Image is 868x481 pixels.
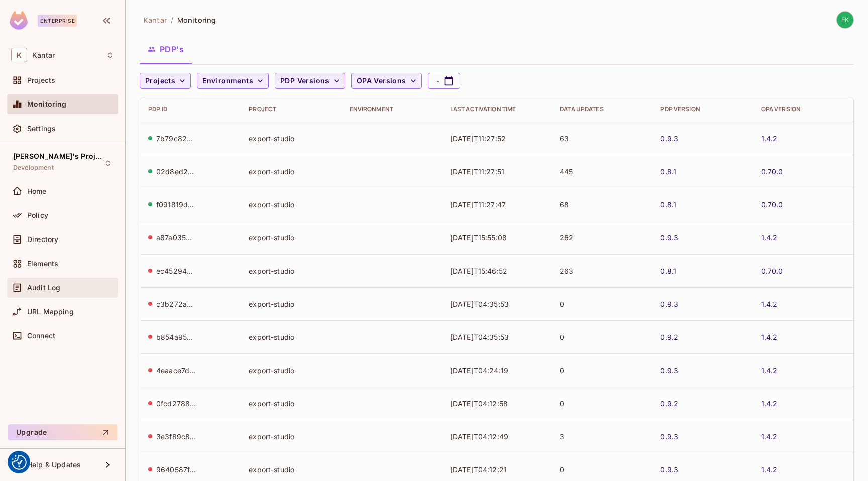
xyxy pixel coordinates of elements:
[761,366,778,375] a: 1.4.2
[552,122,652,155] td: 63
[280,75,330,87] span: PDP Versions
[442,155,552,188] td: [DATE]T11:27:51
[552,155,652,188] td: 445
[249,105,333,113] div: Project
[156,432,196,441] div: 3e3f89c8-f691-401f-9171-9920d0b50485
[10,11,28,30] img: SReyMgAAAABJRU5ErkJggg==
[27,308,74,316] span: URL Mapping
[761,432,778,441] a: 1.4.2
[11,48,27,62] span: K
[32,51,55,59] span: Workspace: Kantar
[275,73,345,89] button: PDP Versions
[761,134,778,143] a: 1.4.2
[761,399,778,408] a: 1.4.2
[12,455,27,470] button: Consent Preferences
[140,73,191,89] button: Projects
[761,200,783,209] a: 0.70.0
[27,125,56,133] span: Settings
[156,366,196,375] div: 4eaace7d-c84f-4e9d-98d1-7091701a3b23
[552,188,652,221] td: 68
[156,299,196,309] div: c3b272a2-6300-4b3d-a792-4f866fb9c0f2
[27,187,47,195] span: Home
[27,211,48,219] span: Policy
[552,320,652,353] td: 0
[202,75,253,87] span: Environments
[552,221,652,254] td: 262
[660,105,744,113] div: PDP Version
[241,320,341,353] td: export-studio
[177,15,216,25] span: Monitoring
[761,105,845,113] div: OPA Version
[156,266,196,276] div: ec452947-b3cc-4ee0-ab8a-be93b954323f
[552,287,652,320] td: 0
[761,266,783,276] a: 0.70.0
[660,366,678,375] a: 0.9.3
[442,387,552,420] td: [DATE]T04:12:58
[442,122,552,155] td: [DATE]T11:27:52
[660,299,678,309] a: 0.9.3
[660,266,676,276] a: 0.8.1
[27,235,58,244] span: Directory
[171,15,173,25] li: /
[442,254,552,287] td: [DATE]T15:46:52
[156,134,196,143] div: 7b79c826-7927-466e-91cd-2ceb15d9ff8b
[442,221,552,254] td: [DATE]T15:55:08
[27,76,55,84] span: Projects
[27,332,55,340] span: Connect
[241,188,341,221] td: export-studio
[27,284,60,292] span: Audit Log
[156,167,196,176] div: 02d8ed20-c968-4286-8f17-b22a2cf03740
[428,73,460,89] button: -
[450,105,544,113] div: Last Activation Time
[660,332,678,342] a: 0.9.2
[442,320,552,353] td: [DATE]T04:35:53
[552,387,652,420] td: 0
[27,260,58,268] span: Elements
[442,353,552,387] td: [DATE]T04:24:19
[761,167,783,176] a: 0.70.0
[660,432,678,441] a: 0.9.3
[241,254,341,287] td: export-studio
[660,167,676,176] a: 0.8.1
[241,387,341,420] td: export-studio
[13,152,103,160] span: [PERSON_NAME]'s Project
[761,233,778,243] a: 1.4.2
[350,105,434,113] div: Environment
[140,37,192,62] button: PDP's
[552,353,652,387] td: 0
[351,73,422,89] button: OPA Versions
[660,200,676,209] a: 0.8.1
[144,15,167,25] span: the active workspace
[761,465,778,474] a: 1.4.2
[357,75,406,87] span: OPA Versions
[13,164,54,172] span: Development
[12,455,27,470] img: Revisit consent button
[442,420,552,453] td: [DATE]T04:12:49
[442,188,552,221] td: [DATE]T11:27:47
[8,424,117,440] button: Upgrade
[241,122,341,155] td: export-studio
[156,233,196,243] div: a87a0359-0498-446b-948b-6552d220ace0
[660,465,678,474] a: 0.9.3
[241,287,341,320] td: export-studio
[660,134,678,143] a: 0.9.3
[761,299,778,309] a: 1.4.2
[442,287,552,320] td: [DATE]T04:35:53
[156,465,196,474] div: 9640587f-52ab-46e6-a397-67955529995c
[241,221,341,254] td: export-studio
[660,233,678,243] a: 0.9.3
[156,399,196,408] div: 0fcd2788-3abf-4acb-9721-1e29be43e69e
[241,155,341,188] td: export-studio
[552,254,652,287] td: 263
[241,353,341,387] td: export-studio
[27,461,81,469] span: Help & Updates
[241,420,341,453] td: export-studio
[156,332,196,342] div: b854a958-a0b6-455b-9152-bb849f8c1d1d
[660,399,678,408] a: 0.9.2
[38,15,77,27] div: Enterprise
[837,12,853,28] img: Fatih Kaygusuz
[552,420,652,453] td: 3
[197,73,269,89] button: Environments
[145,75,175,87] span: Projects
[148,105,233,113] div: PDP ID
